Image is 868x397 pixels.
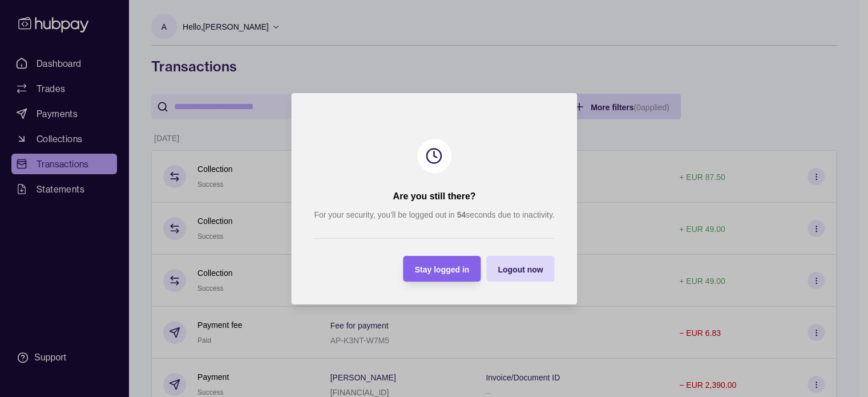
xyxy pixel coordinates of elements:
strong: 54 [457,210,466,219]
button: Stay logged in [403,256,481,282]
span: Stay logged in [414,264,469,274]
span: Logout now [498,264,543,274]
p: For your security, you’ll be logged out in seconds due to inactivity. [314,208,554,221]
h2: Are you still there? [393,190,475,203]
button: Logout now [486,256,554,282]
